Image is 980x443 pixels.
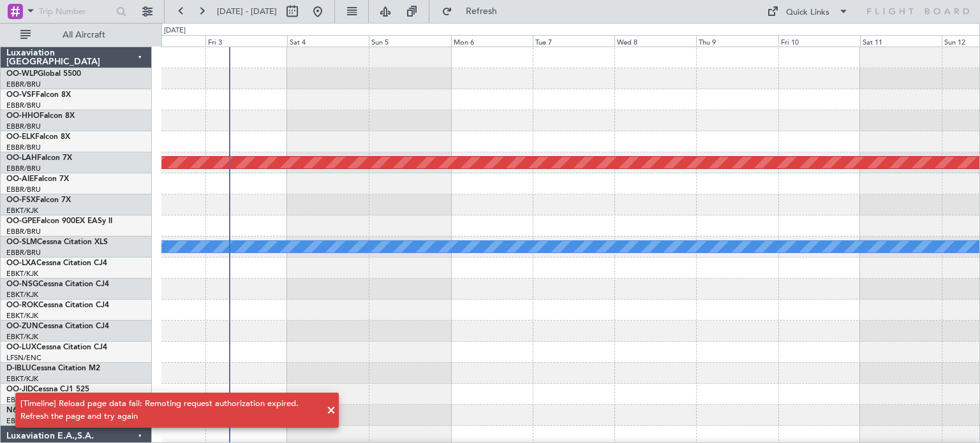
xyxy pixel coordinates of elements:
[6,344,36,351] span: OO-LUX
[287,35,369,47] div: Sat 4
[6,311,38,321] a: EBKT/KJK
[6,238,108,246] a: OO-SLMCessna Citation XLS
[6,206,38,215] a: EBKT/KJK
[6,185,41,194] a: EBBR/BRU
[6,101,41,110] a: EBBR/BRU
[6,164,41,173] a: EBBR/BRU
[533,35,614,47] div: Tue 7
[6,290,38,300] a: EBKT/KJK
[614,35,696,47] div: Wed 8
[6,217,112,225] a: OO-GPEFalcon 900EX EASy II
[451,35,533,47] div: Mon 6
[6,269,38,279] a: EBKT/KJK
[6,154,37,162] span: OO-LAH
[6,227,41,236] a: EBBR/BRU
[6,365,31,372] span: D-IBLU
[6,133,70,141] a: OO-ELKFalcon 8X
[124,35,205,47] div: Thu 2
[6,133,35,141] span: OO-ELK
[6,196,36,204] span: OO-FSX
[6,280,38,288] span: OO-NSG
[6,143,41,152] a: EBBR/BRU
[6,248,41,258] a: EBBR/BRU
[6,175,69,183] a: OO-AIEFalcon 7X
[6,323,38,330] span: OO-ZUN
[6,196,71,204] a: OO-FSXFalcon 7X
[6,91,36,99] span: OO-VSF
[6,344,107,351] a: OO-LUXCessna Citation CJ4
[455,7,509,16] span: Refresh
[39,2,112,21] input: Trip Number
[6,280,109,288] a: OO-NSGCessna Citation CJ4
[6,259,36,267] span: OO-LXA
[6,238,37,246] span: OO-SLM
[778,35,860,47] div: Fri 10
[6,259,107,267] a: OO-LXACessna Citation CJ4
[33,31,135,40] span: All Aircraft
[6,323,109,330] a: OO-ZUNCessna Citation CJ4
[369,35,450,47] div: Sun 5
[6,353,41,363] a: LFSN/ENC
[6,112,40,120] span: OO-HHO
[205,35,287,47] div: Fri 3
[786,6,829,19] div: Quick Links
[761,1,855,22] button: Quick Links
[6,112,75,120] a: OO-HHOFalcon 8X
[217,6,277,17] span: [DATE] - [DATE]
[6,91,71,99] a: OO-VSFFalcon 8X
[436,1,512,22] button: Refresh
[6,154,72,162] a: OO-LAHFalcon 7X
[6,80,41,89] a: EBBR/BRU
[696,35,778,47] div: Thu 9
[6,70,81,78] a: OO-WLPGlobal 5500
[860,35,942,47] div: Sat 11
[6,332,38,342] a: EBKT/KJK
[6,70,38,78] span: OO-WLP
[6,122,41,131] a: EBBR/BRU
[6,175,34,183] span: OO-AIE
[164,25,186,36] div: [DATE]
[6,301,38,309] span: OO-ROK
[20,398,320,423] div: [Timeline] Reload page data fail: Remoting request authorization expired. Refresh the page and tr...
[6,217,36,225] span: OO-GPE
[6,365,100,372] a: D-IBLUCessna Citation M2
[14,25,138,45] button: All Aircraft
[6,374,38,384] a: EBKT/KJK
[6,301,109,309] a: OO-ROKCessna Citation CJ4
